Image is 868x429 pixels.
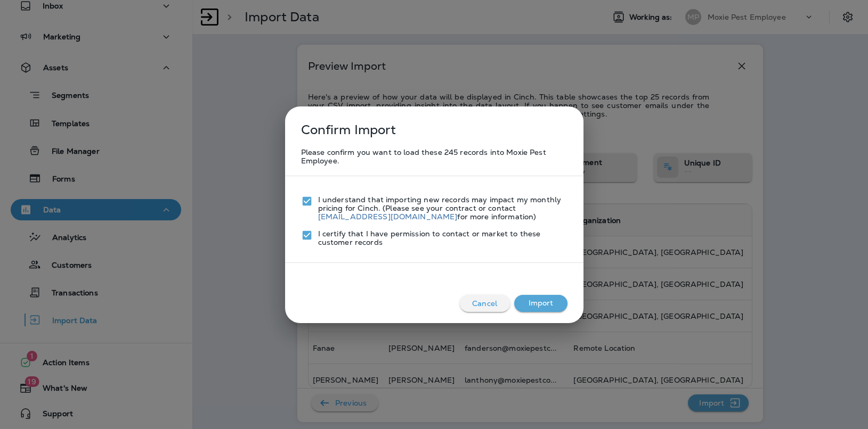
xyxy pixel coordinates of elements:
p: Cancel [468,295,501,312]
button: Import [514,295,567,312]
a: [EMAIL_ADDRESS][DOMAIN_NAME] [318,212,458,221]
p: Confirm Import [296,117,396,143]
p: I understand that importing new records may impact my monthly pricing for Cinch. (Please see your... [318,195,567,221]
p: Please confirm you want to load these 245 records into Moxie Pest Employee. [301,148,567,165]
p: I certify that I have permission to contact or market to these customer records [318,229,567,246]
button: Cancel [460,295,510,312]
